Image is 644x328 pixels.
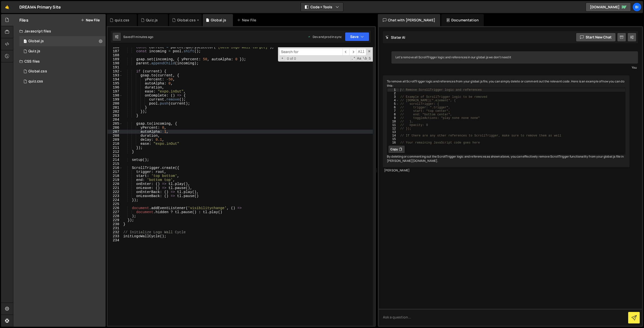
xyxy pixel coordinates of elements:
div: 234 [108,238,123,242]
div: 14 [387,134,399,137]
div: DREAM4 Primary Site [19,4,61,10]
div: 222 [108,190,123,194]
div: 196 [108,85,123,89]
div: 210 [108,142,123,146]
div: 215 [108,162,123,166]
div: You [393,65,637,70]
div: 233 [108,234,123,238]
span: ​ [349,48,356,56]
div: 16933/46729.js [19,46,106,56]
a: Bi [632,3,641,12]
div: 206 [108,126,123,130]
div: 16933/46377.css [19,66,106,76]
div: 225 [108,202,123,206]
div: 221 [108,186,123,190]
div: 209 [108,138,123,142]
span: RegExp Search [351,56,356,61]
div: 199 [108,98,123,102]
div: 186 [108,45,123,49]
div: 190 [108,61,123,65]
input: Search for [279,48,342,56]
div: 12 [387,127,399,130]
div: 231 [108,226,123,230]
div: Global.js [211,18,226,23]
div: 213 [108,154,123,158]
div: 4 [387,99,399,102]
a: [DOMAIN_NAME] [586,3,631,12]
div: 217 [108,170,123,174]
span: Search In Selection [368,56,371,61]
div: 214 [108,158,123,162]
button: Code + Tools [301,3,343,12]
div: 216 [108,166,123,170]
button: Copy [388,145,405,153]
div: 1 [387,88,399,92]
div: 15 [387,137,399,141]
h2: Slater AI [385,35,406,40]
div: 218 [108,174,123,178]
span: Whole Word Search [362,56,368,61]
div: New File [237,18,258,23]
div: 9 [387,116,399,120]
div: 191 [108,65,123,69]
span: CaseSensitive Search [356,56,362,61]
div: 211 [108,146,123,150]
div: 205 [108,122,123,126]
div: 3 [387,95,399,99]
div: Javascript files [13,26,106,36]
span: 0 of 0 [285,57,298,61]
div: 16 [387,141,399,145]
div: 197 [108,89,123,93]
div: 208 [108,134,123,138]
div: 5 [387,102,399,106]
span: ​ [342,48,349,56]
div: 188 [108,53,123,57]
div: quiz.css [28,79,43,84]
div: 232 [108,230,123,234]
div: 220 [108,182,123,186]
div: Quiz.js [146,18,158,23]
div: Global.css [177,18,196,23]
div: 200 [108,102,123,106]
div: 219 [108,178,123,182]
div: Documentation [441,14,484,26]
button: New File [81,18,100,22]
div: 187 [108,49,123,53]
div: Let's remove all ScrollTrigger logic and references in our global.js we don't need it [391,51,638,64]
div: 7 [387,109,399,113]
div: Dev and prod in sync [308,35,342,39]
div: 11 minutes ago [132,35,153,39]
div: 195 [108,81,123,85]
div: 189 [108,57,123,61]
div: Global.css [28,69,47,74]
div: 229 [108,218,123,222]
div: CSS files [13,56,106,66]
div: 198 [108,93,123,98]
div: 227 [108,210,123,214]
div: 193 [108,73,123,77]
div: 228 [108,214,123,218]
div: 226 [108,206,123,210]
div: 223 [108,194,123,198]
div: 202 [108,110,123,114]
div: 194 [108,77,123,81]
div: 207 [108,130,123,134]
span: Alt-Enter [356,48,366,56]
div: 8 [387,113,399,116]
div: To remove all ScrollTrigger logic and references from your global.js file, you can simply delete ... [383,75,629,167]
div: 230 [108,222,123,226]
div: 201 [108,106,123,110]
div: 11 [387,123,399,127]
div: 6 [387,106,399,109]
div: 224 [108,198,123,202]
div: Chat with [PERSON_NAME] [378,14,440,26]
div: quiz.css [115,18,129,23]
span: Toggle Replace mode [280,56,285,61]
div: 16933/46376.js [19,36,106,46]
span: 1 [24,40,27,44]
div: 13 [387,130,399,134]
h2: Files [19,17,28,23]
div: Quiz.js [28,49,40,54]
button: Start new chat [576,33,616,42]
